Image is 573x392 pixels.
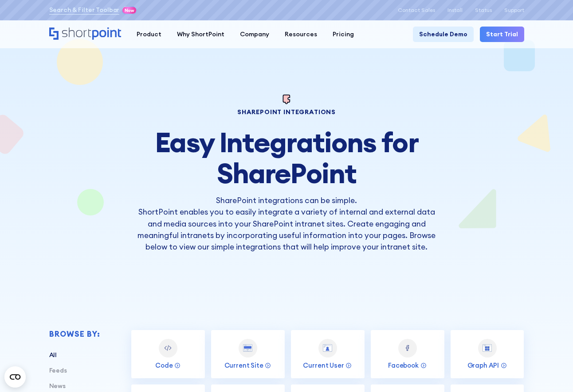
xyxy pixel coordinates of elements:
a: Start Trial [480,27,524,42]
p: ShortPoint enables you to easily integrate a variety of internal and external data and media sour... [133,206,440,253]
a: Pricing [325,27,362,42]
a: Current SiteCurrent Site [211,330,285,378]
a: Search & Filter Toolbar [49,5,120,15]
a: Resources [277,27,325,42]
div: Why ShortPoint [177,30,224,39]
h1: sharepoint integrations [133,109,440,115]
a: All [49,351,57,359]
a: Feeds [49,366,67,374]
iframe: Chat Widget [529,350,573,392]
div: Company [240,30,269,39]
a: Schedule Demo [413,27,474,42]
p: Graph API [467,361,499,369]
div: Browse by: [49,330,101,338]
a: Company [232,27,277,42]
a: News [49,382,66,390]
button: Open CMP widget [4,366,26,388]
p: Facebook [388,361,419,369]
a: Support [504,7,524,13]
img: Graph API [483,344,492,352]
img: Code [163,343,173,353]
a: Home [49,27,122,41]
a: CodeCode [131,330,205,378]
div: Resources [285,30,317,39]
a: Graph APIGraph API [451,330,524,378]
a: Install [447,7,463,13]
p: Code [155,361,173,369]
h2: Easy Integrations for SharePoint [133,127,440,188]
a: FacebookFacebook [371,330,444,378]
img: Current Site [243,344,252,352]
a: Status [475,7,492,13]
img: Current User [323,344,332,352]
a: Contact Sales [398,7,435,13]
div: Pricing [333,30,354,39]
a: Why ShortPoint [169,27,232,42]
h3: SharePoint integrations can be simple. [133,195,440,206]
div: Product [137,30,161,39]
a: Current UserCurrent User [291,330,365,378]
a: Product [129,27,169,42]
p: Current Site [224,361,263,369]
img: Facebook [403,343,412,353]
p: Current User [303,361,344,369]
